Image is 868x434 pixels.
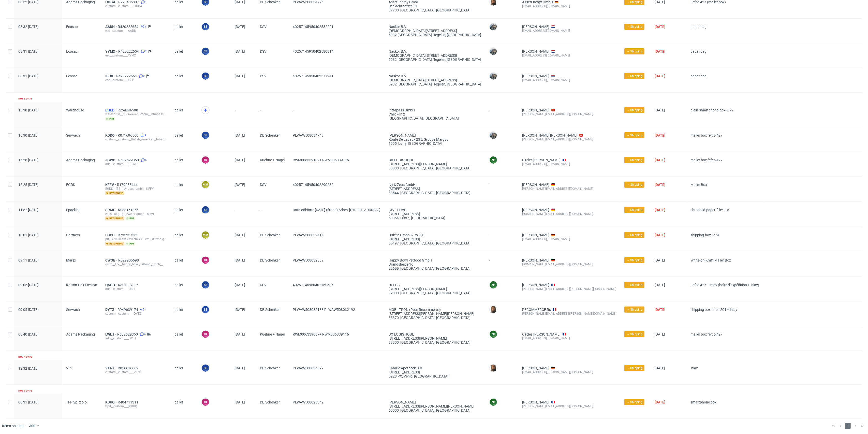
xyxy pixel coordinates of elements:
a: RECOMMERCE Rs [522,308,551,312]
span: [DATE] [655,133,665,137]
span: pallet [174,25,193,37]
div: prt__k70-30-cm-x-20-cm-x-20-cm__dufftie_gmbh_co_kg__FOCG [105,237,166,241]
figcaption: ZP [490,281,497,288]
span: [DATE] [235,49,245,53]
span: DB Schenker [260,133,285,146]
a: [PERSON_NAME] [522,233,549,237]
span: 6 [144,332,146,336]
div: [PERSON_NAME][EMAIL_ADDRESS][DOMAIN_NAME] [522,187,616,191]
span: YYMX [105,49,118,53]
span: → Shipping [626,24,642,29]
div: [PERSON_NAME][EMAIL_ADDRESS][DOMAIN_NAME] [522,112,616,116]
a: [PERSON_NAME] [522,208,549,212]
figcaption: MM [202,232,209,239]
span: KDKO [105,133,118,137]
span: 15:28 [DATE] [18,158,38,162]
a: QSBH [105,283,118,287]
a: CWOE [105,258,118,262]
a: 4 [139,133,146,137]
a: 2 [138,74,145,78]
span: returning [105,191,124,195]
a: [PERSON_NAME] [522,183,549,187]
div: DELOS [389,283,481,287]
span: 15:38 [DATE] [18,108,38,112]
span: [DATE] [655,74,665,78]
span: - [235,108,252,121]
div: 83544, [GEOGRAPHIC_DATA] , [GEOGRAPHIC_DATA] [389,191,481,195]
span: EGDK [66,183,75,187]
span: DSV [260,283,285,295]
a: 2 [140,49,147,53]
div: warehouse__18-3-x-4-x-10-2-cm__intrapass_gmbh__CHED [105,112,166,116]
span: Mailer Box [690,183,707,187]
span: → Shipping [626,74,642,78]
span: 09:11 [DATE] [18,258,38,262]
span: pallet [174,208,193,221]
div: [GEOGRAPHIC_DATA] , [GEOGRAPHIC_DATA] [389,116,481,120]
span: pallet [174,183,193,195]
span: 40257145950402160535 [293,283,333,287]
span: R033161356 [118,208,140,212]
div: Naskor B.V. [389,25,481,29]
span: 1 [144,308,146,312]
div: [PERSON_NAME] [389,133,481,137]
span: - [260,208,285,221]
div: [STREET_ADDRESS] [389,187,481,191]
span: R307087336 [118,283,140,287]
img: Angelina Marć [490,365,497,372]
div: [EMAIL_ADDRESS][DOMAIN_NAME] [522,29,616,33]
div: ostro__f79__happy_bowl_petfood_gmbh__CWOE [105,262,166,266]
span: Marex [66,258,76,262]
a: R420222654 [116,74,138,78]
div: [STREET_ADDRESS] [389,212,481,216]
span: [DATE] [655,108,665,112]
span: 08:40 [DATE] [18,332,38,336]
a: SRME [105,208,118,212]
a: IBBB [105,74,116,78]
a: R179288444 [117,183,139,187]
span: DSV [260,183,285,195]
span: pallet [174,233,193,246]
span: R259446598 [117,108,139,112]
a: 1 [139,308,146,312]
span: 40257145950402580814 [293,49,333,53]
span: 08:31 [DATE] [18,74,38,78]
figcaption: SS [202,48,209,55]
div: [DOMAIN_NAME][EMAIL_ADDRESS][DOMAIN_NAME] [522,262,616,266]
div: Happy Bowl Petfood GmbH [389,258,481,262]
span: R071696560 [118,133,139,137]
div: [STREET_ADDRESS][PERSON_NAME] [389,162,481,166]
a: R056616662 [118,366,139,370]
span: [DATE] [235,258,245,262]
span: 2 [145,49,147,53]
span: returning [105,242,124,246]
span: [DATE] [235,158,245,162]
div: 5932 [GEOGRAPHIC_DATA], Tegelen , [GEOGRAPHIC_DATA] [389,33,481,37]
span: PLWAW508032415 [293,233,323,237]
a: R639629350 [117,332,139,336]
div: 65197, [GEOGRAPHIC_DATA] , [GEOGRAPHIC_DATA] [389,241,481,245]
span: [DATE] [655,25,665,29]
span: Epacking [66,208,81,212]
a: FOCG [105,233,118,237]
figcaption: TK [202,257,209,264]
figcaption: TK [202,331,209,338]
span: shipping box fefco 201 + inlay [690,308,737,312]
span: LWLJ [105,332,117,336]
span: pallet [174,133,193,146]
div: 87700, [GEOGRAPHIC_DATA] , [GEOGRAPHIC_DATA] [389,8,481,12]
div: GIVE LOVE [389,208,481,212]
div: 29699, [GEOGRAPHIC_DATA] , [GEOGRAPHIC_DATA] [389,266,481,270]
div: esc__custom____AADN [105,29,166,33]
figcaption: MM [202,181,209,188]
span: R420222654 [118,49,140,53]
div: [EMAIL_ADDRESS][DOMAIN_NAME] [522,4,616,8]
a: [PERSON_NAME] [522,366,549,370]
div: Check-in 2 [389,112,481,116]
span: returning [105,216,124,221]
